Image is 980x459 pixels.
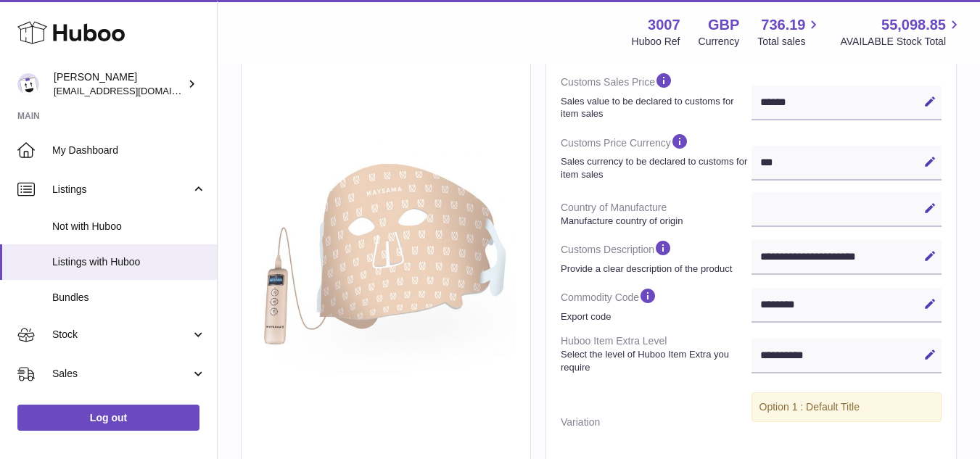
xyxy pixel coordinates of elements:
dt: Commodity Code [561,281,752,328]
dt: Customs Sales Price [561,65,752,125]
a: 736.19 Total sales [757,15,822,49]
a: 55,098.85 AVAILABLE Stock Total [840,15,963,49]
span: AVAILABLE Stock Total [840,35,963,49]
dt: Customs Description [561,233,752,281]
strong: GBP [708,15,739,35]
span: Stock [52,328,191,342]
strong: Manufacture country of origin [561,215,748,228]
span: 736.19 [761,15,805,35]
dt: Variation [561,410,752,435]
span: Sales [52,367,191,381]
span: My Dashboard [52,144,206,157]
dt: Huboo Item Extra Level [561,328,752,379]
img: 30071704385433.jpg [256,129,516,389]
span: Not with Huboo [52,220,206,233]
span: Bundles [52,291,206,305]
dt: Customs Price Currency [561,126,752,186]
div: Currency [699,35,740,49]
span: Listings with Huboo [52,255,206,269]
div: Huboo Ref [632,35,680,49]
span: 55,098.85 [881,15,946,35]
img: internalAdmin-3007@internal.huboo.com [17,73,39,95]
span: Listings [52,183,191,197]
strong: Sales currency to be declared to customs for item sales [561,155,748,181]
dt: Country of Manufacture [561,195,752,233]
strong: Select the level of Huboo Item Extra you require [561,348,748,373]
strong: Provide a clear description of the product [561,262,748,276]
div: [PERSON_NAME] [54,70,184,98]
div: Option 1 : Default Title [752,392,942,422]
strong: 3007 [648,15,680,35]
span: Total sales [757,35,822,49]
strong: Export code [561,310,748,323]
a: Log out [17,405,199,431]
strong: Sales value to be declared to customs for item sales [561,95,748,120]
span: [EMAIL_ADDRESS][DOMAIN_NAME] [54,85,213,96]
